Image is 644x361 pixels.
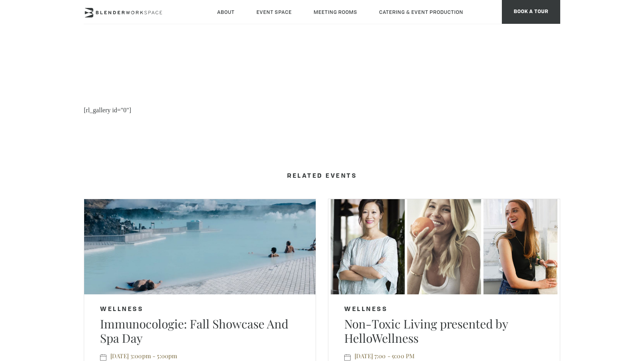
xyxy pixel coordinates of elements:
h4: Related Events [84,162,560,191]
section: [rl_gallery id="0"] [84,67,131,154]
a: Wellness [344,307,388,313]
h5: Immunocologie: Fall Showcase And Spa Day [100,317,300,345]
a: Wellness [100,307,143,313]
h5: Non-Toxic Living presented by HelloWellness [344,317,544,345]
